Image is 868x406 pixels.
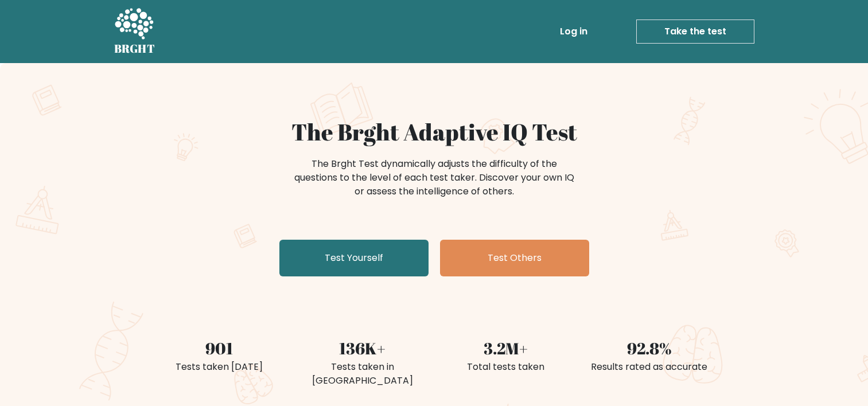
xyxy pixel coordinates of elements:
a: Log in [555,20,592,43]
div: Tests taken [DATE] [154,360,284,374]
div: Total tests taken [441,360,571,374]
a: Test Others [440,240,589,276]
div: Results rated as accurate [585,360,714,374]
h1: The Brght Adaptive IQ Test [154,118,714,146]
a: Test Yourself [279,240,429,276]
h5: BRGHT [114,42,155,56]
a: Take the test [636,19,754,44]
a: BRGHT [114,5,155,58]
div: 136K+ [298,336,427,360]
div: 92.8% [585,336,714,360]
div: The Brght Test dynamically adjusts the difficulty of the questions to the level of each test take... [291,157,578,198]
div: 901 [154,336,284,360]
div: Tests taken in [GEOGRAPHIC_DATA] [298,360,427,388]
div: 3.2M+ [441,336,571,360]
